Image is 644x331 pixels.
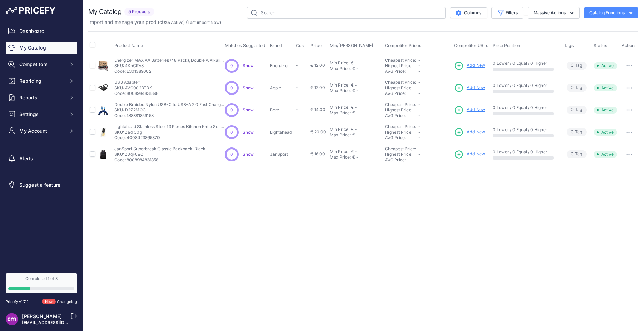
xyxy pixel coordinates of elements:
button: Price [310,43,323,48]
button: Massive Actions [528,7,580,19]
p: JanSport Superbreak Classic Backpack, Black [114,146,205,152]
div: € [352,110,355,116]
p: 0 Lower / 0 Equal / 0 Higher [493,149,557,155]
a: Add New [454,127,485,137]
span: Price [310,43,322,48]
button: Columns [450,7,487,18]
span: - [418,85,420,90]
p: 0 Lower / 0 Equal / 0 Higher [493,83,557,88]
span: Repricing [19,78,65,84]
span: 0 [571,62,574,69]
a: Add New [454,150,485,159]
div: - [355,66,358,71]
div: € [351,105,354,110]
a: Cheapest Price: [385,146,416,151]
span: - [418,102,420,107]
a: Show [243,152,254,157]
div: Min Price: [330,105,349,110]
span: - [418,135,420,140]
div: Min Price: [330,127,349,132]
img: Pricefy Logo [6,7,55,14]
a: Suggest a feature [6,179,77,191]
a: Cheapest Price: [385,80,416,85]
span: - [418,57,420,63]
div: - [354,82,357,88]
span: - [418,157,420,162]
p: Lightahead Stainless Steel 13 Pieces Kitchen Knife Set with Rubber Wood Block [114,124,225,129]
span: Min/[PERSON_NAME] [330,43,373,48]
p: SKU: ZJqF09Q [114,152,205,157]
div: AVG Price: [385,91,418,96]
span: 0 [230,129,233,135]
button: Catalog Functions [584,7,638,18]
span: 0 [571,84,574,91]
a: Show [243,129,254,135]
p: 0 Lower / 0 Equal / 0 Higher [493,105,557,110]
span: € 16.00 [310,151,325,156]
span: Status [594,43,607,48]
span: 0 [230,85,233,91]
span: € 12.00 [310,85,325,90]
span: 0 [571,107,574,113]
p: SKU: AVC002BTBK [114,85,158,91]
button: Reports [6,91,77,104]
div: € [352,154,355,160]
div: Max Price: [330,132,351,138]
p: 0 Lower / 0 Equal / 0 Higher [493,127,557,133]
input: Search [247,7,446,19]
nav: Sidebar [6,25,77,265]
div: € [351,60,354,66]
p: JanSport [270,152,293,157]
span: - [296,107,298,112]
span: Competitor URLs [454,43,488,48]
div: Max Price: [330,88,351,93]
p: USB Adapter [114,80,158,85]
span: Tags [564,43,574,48]
a: Cheapest Price: [385,124,416,129]
span: Brand [270,43,282,48]
span: - [418,63,420,68]
a: [PERSON_NAME] [22,313,62,319]
div: AVG Price: [385,135,418,141]
span: Cost [296,43,306,48]
span: Active [594,107,617,114]
p: Code: E301389002 [114,69,225,74]
div: Highest Price: [385,85,418,91]
div: Pricefy v1.7.2 [6,299,29,305]
div: Highest Price: [385,129,418,135]
span: - [418,124,420,129]
a: Show [243,63,254,68]
div: Highest Price: [385,63,418,69]
button: Settings [6,108,77,120]
span: - [418,80,420,85]
a: Changelog [57,299,77,304]
span: 0 [230,63,233,69]
p: Code: 188381859158 [114,113,225,118]
span: Add New [467,84,485,91]
span: Tag [567,150,587,158]
button: Status [594,43,609,48]
span: € 20.00 [310,129,326,134]
span: - [418,107,420,113]
span: Active [594,151,617,158]
span: 0 [571,151,574,158]
p: Apple [270,85,293,91]
span: Price Position [493,43,520,48]
span: 5 Products [124,8,154,16]
button: Repricing [6,75,77,87]
div: - [355,88,358,93]
div: Min Price: [330,82,349,88]
a: Add New [454,61,485,71]
button: My Account [6,125,77,137]
span: Settings [19,111,65,118]
a: Dashboard [6,25,77,37]
span: Show [243,85,254,90]
div: € [352,88,355,93]
span: - [296,151,298,156]
p: Code: 8008984831898 [114,91,158,96]
button: Filters [491,7,523,19]
span: 0 [571,129,574,135]
div: Highest Price: [385,152,418,157]
span: (Last import Now) [186,20,221,25]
